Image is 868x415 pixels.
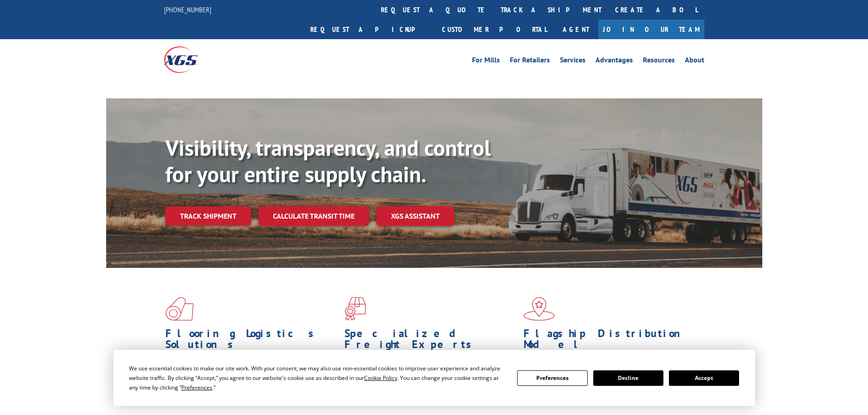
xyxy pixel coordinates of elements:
[554,20,598,39] a: Agent
[685,56,704,67] a: About
[593,370,663,386] button: Decline
[472,56,500,67] a: For Mills
[643,56,675,67] a: Resources
[165,133,491,188] b: Visibility, transparency, and control for your entire supply chain.
[435,20,554,39] a: Customer Portal
[164,5,211,14] a: [PHONE_NUMBER]
[596,56,633,67] a: Advantages
[510,56,550,67] a: For Retailers
[344,328,517,354] h1: Specialized Freight Experts
[524,328,696,354] h1: Flagship Distribution Model
[303,20,435,39] a: Request a pickup
[165,206,251,225] a: Track shipment
[524,297,555,321] img: xgs-icon-flagship-distribution-model-red
[560,56,586,67] a: Services
[598,20,704,39] a: Join Our Team
[344,297,366,321] img: xgs-icon-focused-on-flooring-red
[129,364,506,392] div: We use essential cookies to make our site work. With your consent, we may also use non-essential ...
[669,370,739,386] button: Accept
[165,297,194,321] img: xgs-icon-total-supply-chain-intelligence-red
[364,374,397,382] span: Cookie Policy
[165,328,338,354] h1: Flooring Logistics Solutions
[258,206,369,226] a: Calculate transit time
[113,350,755,406] div: Cookie Consent Prompt
[376,206,454,226] a: XGS ASSISTANT
[517,370,587,386] button: Preferences
[181,384,212,391] span: Preferences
